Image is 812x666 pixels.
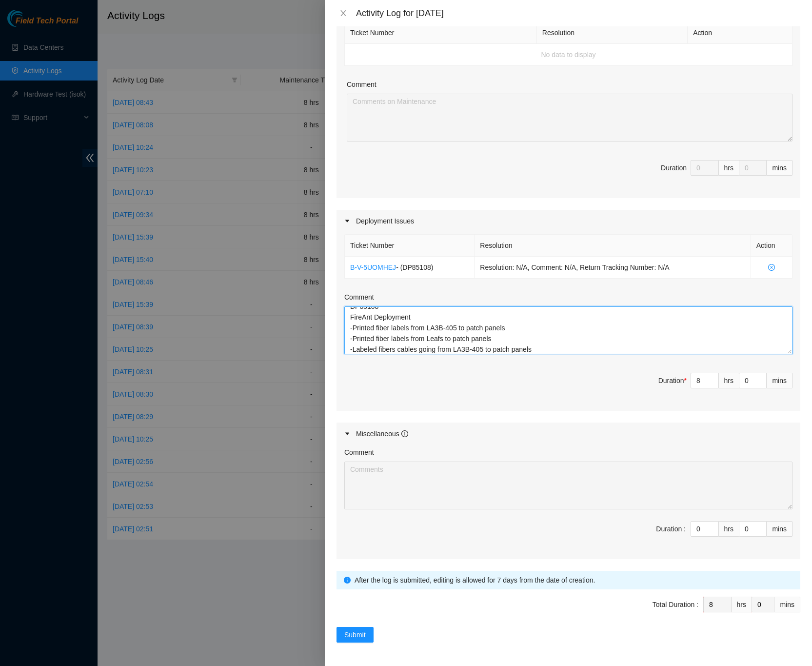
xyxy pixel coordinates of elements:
[347,79,376,90] label: Comment
[719,373,739,388] div: hrs
[337,210,800,232] div: Deployment Issues
[751,235,792,257] th: Action
[345,22,537,44] th: Ticket Number
[396,263,433,271] span: - ( DP85108 )
[344,431,350,437] span: caret-right
[344,292,374,303] label: Comment
[756,264,787,271] span: close-circle
[344,447,374,458] label: Comment
[344,218,350,224] span: caret-right
[658,375,687,386] div: Duration
[337,627,374,643] button: Submit
[767,521,792,537] div: mins
[344,629,366,640] span: Submit
[337,9,350,18] button: Close
[767,160,792,176] div: mins
[345,44,792,66] td: No data to display
[339,9,347,17] span: close
[344,462,792,509] textarea: Comment
[537,22,688,44] th: Resolution
[661,162,687,173] div: Duration
[653,599,698,610] div: Total Duration :
[356,8,800,19] div: Activity Log for [DATE]
[345,235,475,257] th: Ticket Number
[344,577,351,584] span: info-circle
[732,597,752,612] div: hrs
[767,373,792,388] div: mins
[350,263,396,271] a: B-V-5UOMHEJ
[475,257,751,279] td: Resolution: N/A, Comment: N/A, Return Tracking Number: N/A
[401,430,408,437] span: info-circle
[475,235,751,257] th: Resolution
[719,521,739,537] div: hrs
[347,94,792,141] textarea: Comment
[719,160,739,176] div: hrs
[688,22,792,44] th: Action
[355,575,793,585] div: After the log is submitted, editing is allowed for 7 days from the date of creation.
[356,428,408,439] div: Miscellaneous
[774,597,800,612] div: mins
[656,524,686,534] div: Duration :
[337,423,800,445] div: Miscellaneous info-circle
[344,306,792,354] textarea: Comment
